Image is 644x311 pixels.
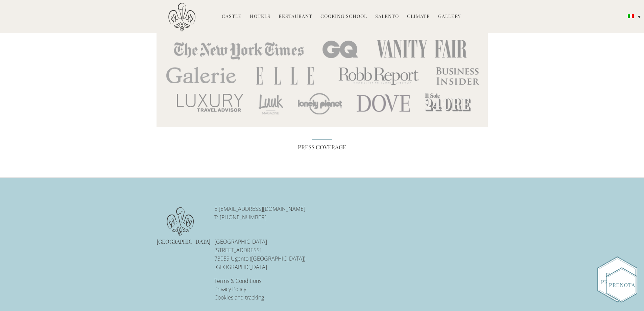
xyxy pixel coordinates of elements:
[214,255,305,271] font: 73059 Ugento ([GEOGRAPHIC_DATA]) [GEOGRAPHIC_DATA]
[438,13,461,19] font: Gallery
[157,238,211,245] font: [GEOGRAPHIC_DATA]
[250,13,270,19] font: Hotels
[214,246,261,254] font: [STREET_ADDRESS]
[606,267,637,303] img: Book_Button_Italian.png
[214,277,261,285] a: Terms & Conditions
[320,13,367,21] a: Cooking School
[628,14,634,18] img: Italian
[279,13,312,21] a: Restaurant
[375,13,399,21] a: Salento
[222,13,242,21] a: Castle
[219,205,305,213] a: [EMAIL_ADDRESS][DOMAIN_NAME]
[438,13,461,21] a: Gallery
[168,3,195,31] img: Ugento Castle
[250,13,270,21] a: Hotels
[279,13,312,19] font: Restaurant
[214,214,266,221] font: T: [PHONE_NUMBER]
[407,13,430,19] font: Climate
[214,205,219,213] font: E:
[214,285,246,293] a: Privacy Policy
[320,13,367,19] font: Cooking School
[597,256,637,303] img: Group-366.png
[298,143,346,151] font: PRESS COVERAGE
[214,238,267,245] font: [GEOGRAPHIC_DATA]
[375,13,399,19] font: Salento
[222,13,242,19] font: Castle
[407,13,430,21] a: Climate
[214,294,264,301] a: Cookies and tracking
[167,207,194,236] img: logo.png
